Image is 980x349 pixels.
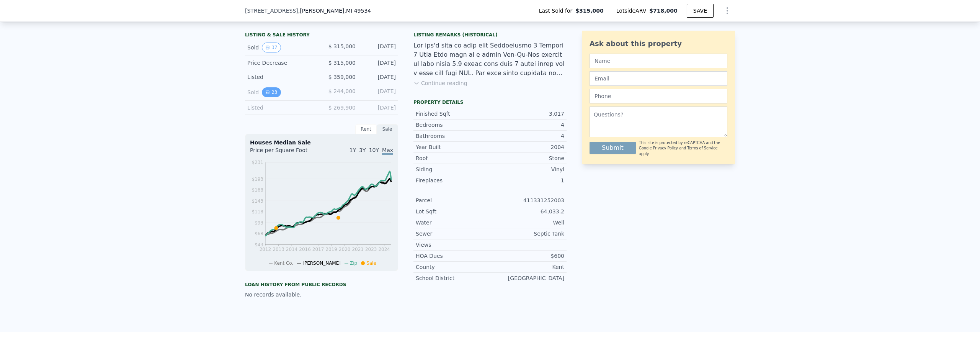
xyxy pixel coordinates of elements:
[490,252,564,260] div: $600
[252,177,263,182] tspan: $193
[378,247,390,252] tspan: 2024
[350,147,356,153] span: 1Y
[255,231,263,236] tspan: $68
[490,219,564,226] div: Well
[312,247,324,252] tspan: 2017
[416,132,490,140] div: Bathrooms
[247,59,315,67] div: Price Decrease
[490,132,564,140] div: 4
[352,247,364,252] tspan: 2021
[590,38,727,49] div: Ask about this property
[382,147,393,155] span: Max
[247,104,315,111] div: Listed
[416,230,490,238] div: Sewer
[590,54,727,68] input: Name
[416,219,490,226] div: Water
[328,43,356,49] span: $ 315,000
[575,7,604,15] span: $315,000
[413,41,567,78] div: Lor ips'd sita co adip elit Seddoeiusmo 3 Tempori 7 Utla Etdo magn al e admin Ven-Qu-Nos exercit ...
[416,252,490,260] div: HOA Dues
[345,8,371,14] span: , MI 49534
[250,146,322,159] div: Price per Square Foot
[490,110,564,118] div: 3,017
[260,247,271,252] tspan: 2012
[328,88,356,94] span: $ 244,000
[490,154,564,162] div: Stone
[252,198,263,204] tspan: $143
[245,32,398,39] div: LISTING & SALE HISTORY
[416,241,490,249] div: Views
[362,43,396,52] div: [DATE]
[273,247,284,252] tspan: 2013
[262,43,281,52] button: View historical data
[416,263,490,271] div: County
[355,124,377,134] div: Rent
[298,7,371,15] span: , [PERSON_NAME]
[325,247,337,252] tspan: 2019
[416,177,490,184] div: Fireplaces
[247,73,315,81] div: Listed
[250,139,393,146] div: Houses Median Sale
[299,247,311,252] tspan: 2016
[252,160,263,165] tspan: $231
[255,242,263,247] tspan: $43
[490,274,564,282] div: [GEOGRAPHIC_DATA]
[245,7,298,15] span: [STREET_ADDRESS]
[490,121,564,129] div: 4
[362,73,396,81] div: [DATE]
[262,87,281,97] button: View historical data
[413,32,567,38] div: Listing Remarks (Historical)
[274,261,293,266] span: Kent Co.
[252,187,263,193] tspan: $168
[416,154,490,162] div: Roof
[490,143,564,151] div: 2004
[365,247,377,252] tspan: 2023
[649,8,678,14] span: $718,000
[616,7,649,15] span: Lotside ARV
[416,121,490,129] div: Bedrooms
[255,220,263,226] tspan: $93
[247,43,315,52] div: Sold
[590,71,727,86] input: Email
[490,263,564,271] div: Kent
[252,209,263,215] tspan: $118
[245,291,398,298] div: No records available.
[328,105,356,111] span: $ 269,900
[539,7,576,15] span: Last Sold for
[339,247,351,252] tspan: 2020
[377,124,398,134] div: Sale
[590,89,727,103] input: Phone
[328,60,356,66] span: $ 315,000
[245,282,398,288] div: Loan history from public records
[416,274,490,282] div: School District
[350,261,357,266] span: Zip
[362,104,396,111] div: [DATE]
[362,87,396,97] div: [DATE]
[366,261,376,266] span: Sale
[413,79,467,87] button: Continue reading
[490,230,564,238] div: Septic Tank
[359,147,366,153] span: 3Y
[416,165,490,173] div: Siding
[416,143,490,151] div: Year Built
[416,208,490,215] div: Lot Sqft
[302,261,341,266] span: [PERSON_NAME]
[639,140,727,157] div: This site is protected by reCAPTCHA and the Google and apply.
[720,3,735,18] button: Show Options
[413,99,567,105] div: Property details
[362,59,396,67] div: [DATE]
[490,177,564,184] div: 1
[653,146,678,150] a: Privacy Policy
[286,247,298,252] tspan: 2014
[416,197,490,204] div: Parcel
[328,74,356,80] span: $ 359,000
[247,87,315,97] div: Sold
[490,197,564,204] div: 411331252003
[687,4,714,18] button: SAVE
[490,165,564,173] div: Vinyl
[416,110,490,118] div: Finished Sqft
[687,146,717,150] a: Terms of Service
[369,147,379,153] span: 10Y
[490,208,564,215] div: 64,033.2
[590,142,636,154] button: Submit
